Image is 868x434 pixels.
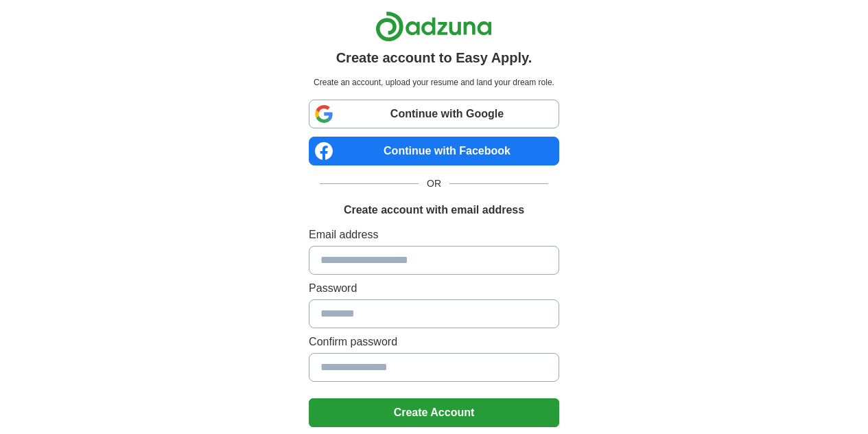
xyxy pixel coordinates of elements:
button: Create Account [309,398,559,427]
img: Adzuna logo [375,11,492,42]
a: Continue with Facebook [309,137,559,165]
label: Password [309,280,559,297]
a: Continue with Google [309,100,559,128]
p: Create an account, upload your resume and land your dream role. [312,76,556,89]
span: OR [419,176,449,191]
label: Email address [309,227,559,243]
label: Confirm password [309,334,559,350]
h1: Create account with email address [344,202,524,218]
h1: Create account to Easy Apply. [336,47,532,68]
